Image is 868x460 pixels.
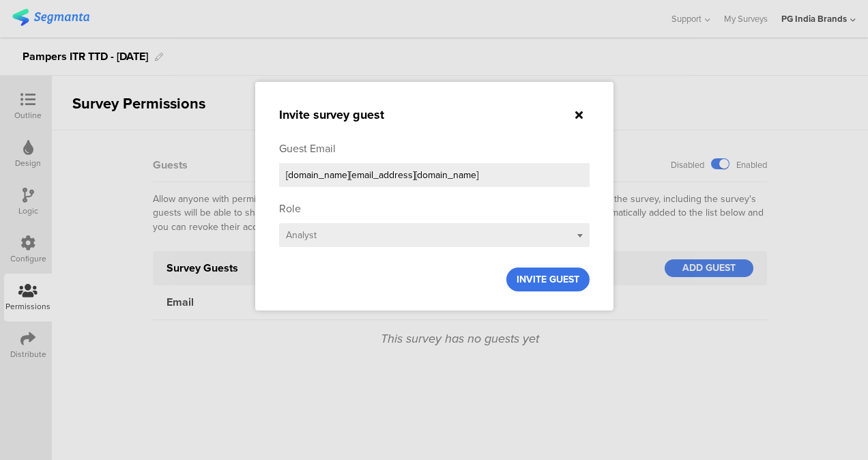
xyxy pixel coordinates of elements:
[279,163,590,187] input: name@domain.com
[279,201,301,216] div: Role
[279,106,384,124] sg-small-dialog-title: Invite survey guest
[286,228,317,242] span: Analyst
[279,141,336,156] div: Guest Email
[517,272,579,287] span: INVITE GUEST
